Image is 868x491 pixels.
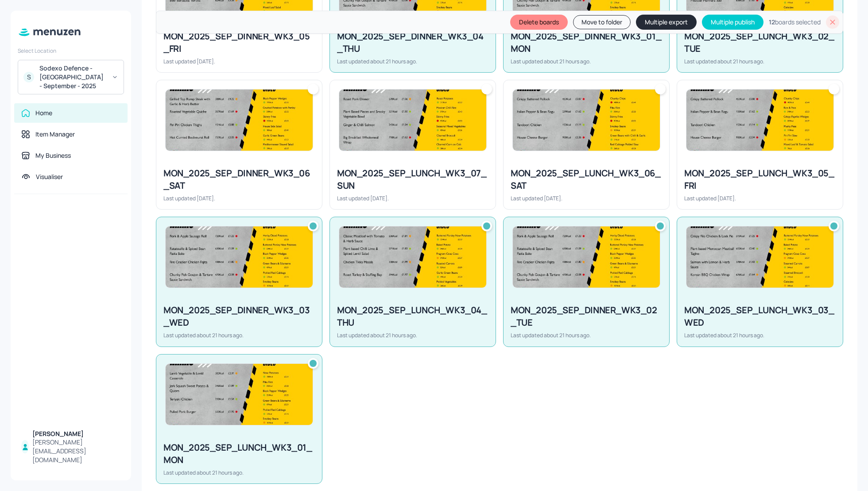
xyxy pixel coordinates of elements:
[163,30,315,55] div: MON_2025_SEP_DINNER_WK3_05_FRI
[163,167,315,192] div: MON_2025_SEP_DINNER_WK3_06_SAT
[636,15,697,30] button: Multiple export
[511,331,662,339] div: Last updated about 21 hours ago.
[166,364,313,425] img: 2025-05-21-1747841964621j8jn74nw82q.jpeg
[337,30,488,55] div: MON_2025_SEP_DINNER_WK3_04_THU
[573,15,631,29] button: Move to folder
[686,226,833,288] img: 2025-05-21-1747842989630cxr7m70bhrl.jpeg
[511,195,662,202] div: Last updated [DATE].
[511,30,662,55] div: MON_2025_SEP_DINNER_WK3_01_MON
[686,90,833,151] img: 2025-08-20-1755701675287hwd8gdpsvw.jpeg
[684,304,836,329] div: MON_2025_SEP_LUNCH_WK3_03_WED
[513,226,660,288] img: 2025-05-22-1747905634549fcc16euhoul.jpeg
[32,438,120,464] div: [PERSON_NAME][EMAIL_ADDRESS][DOMAIN_NAME]
[163,58,315,65] div: Last updated [DATE].
[769,18,821,27] div: boards selected
[684,30,836,55] div: MON_2025_SEP_LUNCH_WK3_02_TUE
[339,90,486,151] img: 2025-08-20-1755702111102feaw07tsuhw.jpeg
[166,90,313,151] img: 2025-08-20-17557045507560ovdohzrr3yk.jpeg
[684,167,836,192] div: MON_2025_SEP_LUNCH_WK3_05_FRI
[337,58,488,65] div: Last updated about 21 hours ago.
[163,195,315,202] div: Last updated [DATE].
[337,304,488,329] div: MON_2025_SEP_LUNCH_WK3_04_THU
[163,331,315,339] div: Last updated about 21 hours ago.
[163,469,315,476] div: Last updated about 21 hours ago.
[702,15,763,30] button: Multiple publish
[337,167,488,192] div: MON_2025_SEP_LUNCH_WK3_07_SUN
[23,72,34,82] div: S
[684,58,836,65] div: Last updated about 21 hours ago.
[32,429,120,438] div: [PERSON_NAME]
[18,47,124,55] div: Select Location
[339,226,486,288] img: 2025-05-21-1747843709760j8vq8ax4mt.jpeg
[769,18,775,26] b: 12
[337,331,488,339] div: Last updated about 21 hours ago.
[36,172,63,181] div: Visualiser
[163,441,315,466] div: MON_2025_SEP_LUNCH_WK3_01_MON
[166,226,313,288] img: 2025-05-22-1747905634549fcc16euhoul.jpeg
[163,304,315,329] div: MON_2025_SEP_DINNER_WK3_03_WED
[684,195,836,202] div: Last updated [DATE].
[39,64,106,90] div: Sodexo Defence - [GEOGRAPHIC_DATA] - September - 2025
[684,331,836,339] div: Last updated about 21 hours ago.
[337,195,488,202] div: Last updated [DATE].
[35,151,71,160] div: My Business
[511,304,662,329] div: MON_2025_SEP_DINNER_WK3_02_TUE
[35,130,75,139] div: Item Manager
[510,15,568,30] button: Delete boards
[513,90,660,151] img: 2025-05-22-1747900291100uwp9ybp7hkm.jpeg
[511,58,662,65] div: Last updated about 21 hours ago.
[35,109,52,117] div: Home
[511,167,662,192] div: MON_2025_SEP_LUNCH_WK3_06_SAT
